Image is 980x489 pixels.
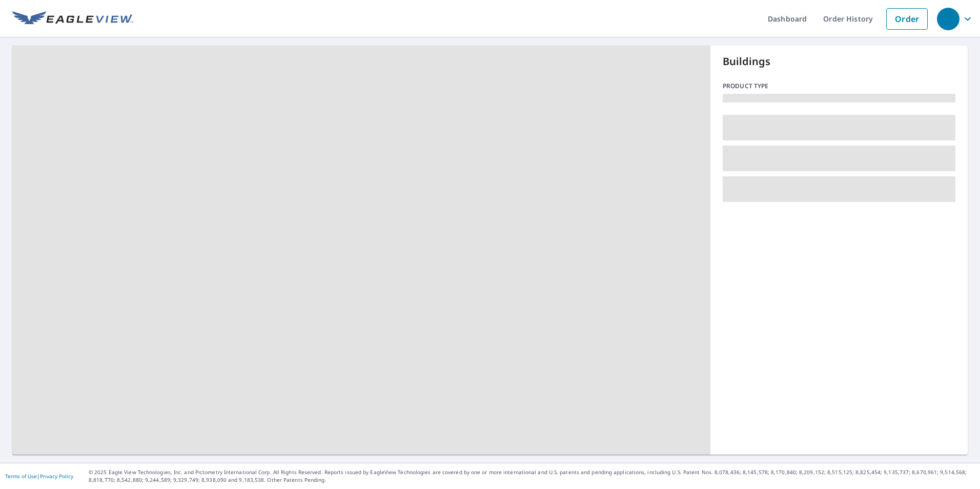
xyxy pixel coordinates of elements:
p: | [5,473,73,479]
p: © 2025 Eagle View Technologies, Inc. and Pictometry International Corp. All Rights Reserved. Repo... [89,468,975,484]
a: Privacy Policy [40,473,73,480]
p: Buildings [723,54,955,69]
img: EV Logo [12,11,133,27]
a: Terms of Use [5,473,37,480]
a: Order [886,8,928,30]
p: Product type [723,81,955,91]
